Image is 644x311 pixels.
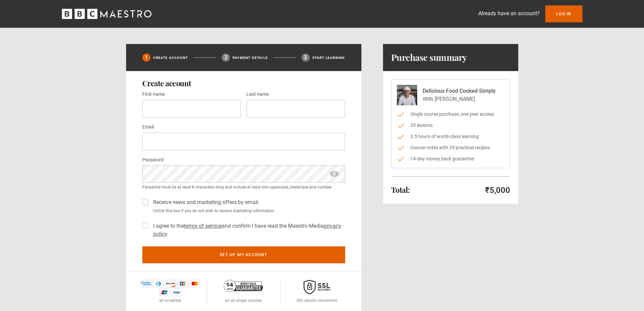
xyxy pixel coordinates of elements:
a: terms of service [184,223,222,229]
a: Log In [545,5,582,22]
p: ₹5,000 [485,185,510,196]
div: 1 [142,53,150,62]
label: Email [142,123,154,131]
img: amex [141,280,151,287]
img: mastercard [189,280,200,287]
label: Receive news and marketing offers by email. [150,198,260,206]
img: jcb [177,280,188,287]
p: Payment details [233,55,268,60]
img: visa [171,289,182,296]
p: Already have an account? [478,9,540,18]
li: 35 lessons [397,122,504,129]
p: Start learning [312,55,345,60]
h2: Create account [142,79,345,87]
img: discover [165,280,176,287]
button: Set up my account [142,246,345,263]
p: on all single courses [225,297,262,304]
p: With [PERSON_NAME] [423,95,496,103]
label: Password [142,156,164,164]
small: Untick this box if you do not wish to receive marketing information. [150,208,345,214]
img: unionpay [159,289,170,296]
label: I agree to the and confirm I have read the Maestro Media . [150,222,345,238]
li: 14-day money back guarantee [397,155,504,162]
label: Last name [246,90,269,98]
div: 2 [222,53,230,62]
li: 3.5 hours of world-class learning [397,133,504,140]
li: Single course purchase, one year access [397,111,504,118]
svg: BBC Maestro [62,9,151,19]
p: all accepted [159,297,181,304]
span: show password [329,165,340,183]
li: Course notes with 29 practical recipes [397,144,504,151]
h1: Purchase summary [391,52,467,63]
img: diners [153,280,164,287]
p: Delicious Food Cooked Simply [423,87,496,95]
label: First name [142,90,165,98]
img: 14-day-money-back-guarantee-42d24aedb5115c0ff13b.png [224,280,263,292]
h2: Total: [391,186,410,194]
small: Password must be at least 8 characters long and include at least one uppercase, lowercase and num... [142,184,345,190]
p: SSL secure connection [296,297,337,304]
p: Create Account [153,55,188,60]
div: 3 [302,53,310,62]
